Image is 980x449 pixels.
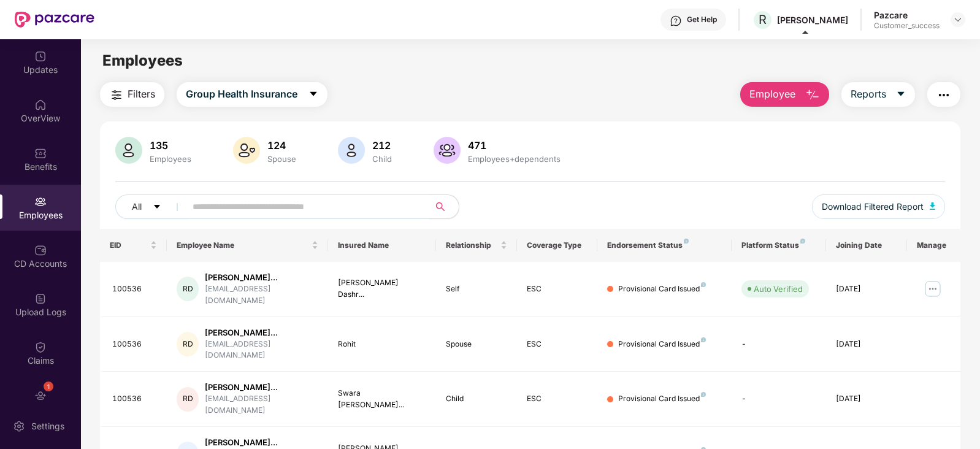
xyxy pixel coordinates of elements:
[205,283,318,307] div: [EMAIL_ADDRESS][DOMAIN_NAME]
[153,202,161,212] span: caret-down
[167,229,328,262] th: Employee Name
[265,154,299,164] div: Spouse
[205,382,318,393] div: [PERSON_NAME]...
[741,240,816,250] div: Platform Status
[701,337,706,342] img: svg+xml;base64,PHN2ZyB4bWxucz0iaHR0cDovL3d3dy53My5vcmcvMjAwMC9zdmciIHdpZHRoPSI4IiBoZWlnaHQ9IjgiIH...
[740,82,829,107] button: Employee
[233,137,260,164] img: svg+xml;base64,PHN2ZyB4bWxucz0iaHR0cDovL3d3dy53My5vcmcvMjAwMC9zdmciIHhtbG5zOnhsaW5rPSJodHRwOi8vd3...
[102,52,183,69] span: Employees
[44,382,53,391] div: 1
[465,139,563,152] div: 471
[177,387,199,412] div: RD
[446,339,507,350] div: Spouse
[115,194,190,219] button: Allcaret-down
[896,89,906,100] span: caret-down
[205,393,318,416] div: [EMAIL_ADDRESS][DOMAIN_NAME]
[446,283,507,295] div: Self
[701,392,706,397] img: svg+xml;base64,PHN2ZyB4bWxucz0iaHR0cDovL3d3dy53My5vcmcvMjAwMC9zdmciIHdpZHRoPSI4IiBoZWlnaHQ9IjgiIH...
[34,293,47,305] img: svg+xml;base64,PHN2ZyBpZD0iVXBsb2FkX0xvZ3MiIGRhdGEtbmFtZT0iVXBsb2FkIExvZ3MiIHhtbG5zPSJodHRwOi8vd3...
[265,139,299,152] div: 124
[109,88,124,102] img: svg+xml;base64,PHN2ZyB4bWxucz0iaHR0cDovL3d3dy53My5vcmcvMjAwMC9zdmciIHdpZHRoPSIyNCIgaGVpZ2h0PSIyNC...
[186,86,297,102] span: Group Health Insurance
[732,317,826,372] td: -
[754,283,803,295] div: Auto Verified
[517,229,598,262] th: Coverage Type
[34,390,47,402] img: svg+xml;base64,PHN2ZyBpZD0iRW5kb3JzZW1lbnRzIiB4bWxucz0iaHR0cDovL3d3dy53My5vcmcvMjAwMC9zdmciIHdpZH...
[338,339,426,350] div: Rohit
[177,240,309,250] span: Employee Name
[112,339,158,350] div: 100536
[205,437,318,448] div: [PERSON_NAME]...
[874,9,940,21] div: Pazcare
[851,86,886,102] span: Reports
[34,147,47,159] img: svg+xml;base64,PHN2ZyBpZD0iQmVuZWZpdHMiIHhtbG5zPSJodHRwOi8vd3d3LnczLm9yZy8yMDAwL3N2ZyIgd2lkdGg9Ij...
[308,89,318,100] span: caret-down
[34,50,47,63] img: svg+xml;base64,PHN2ZyBpZD0iVXBkYXRlZCIgeG1sbnM9Imh0dHA6Ly93d3cudzMub3JnLzIwMDAvc3ZnIiB3aWR0aD0iMj...
[100,229,167,262] th: EID
[177,82,327,107] button: Group Health Insurancecaret-down
[732,372,826,427] td: -
[147,154,194,164] div: Employees
[777,14,848,26] div: [PERSON_NAME]
[205,339,318,362] div: [EMAIL_ADDRESS][DOMAIN_NAME]
[370,154,394,164] div: Child
[800,239,805,244] img: svg+xml;base64,PHN2ZyB4bWxucz0iaHR0cDovL3d3dy53My5vcmcvMjAwMC9zdmciIHdpZHRoPSI4IiBoZWlnaHQ9IjgiIH...
[34,244,47,256] img: svg+xml;base64,PHN2ZyBpZD0iQ0RfQWNjb3VudHMiIGRhdGEtbmFtZT0iQ0QgQWNjb3VudHMiIHhtbG5zPSJodHRwOi8vd3...
[205,272,318,283] div: [PERSON_NAME]...
[527,339,588,350] div: ESC
[34,196,47,208] img: svg+xml;base64,PHN2ZyBpZD0iRW1wbG95ZWVzIiB4bWxucz0iaHR0cDovL3d3dy53My5vcmcvMjAwMC9zdmciIHdpZHRoPS...
[132,200,142,213] span: All
[930,202,936,210] img: svg+xml;base64,PHN2ZyB4bWxucz0iaHR0cDovL3d3dy53My5vcmcvMjAwMC9zdmciIHhtbG5zOnhsaW5rPSJodHRwOi8vd3...
[822,200,924,213] span: Download Filtered Report
[749,86,795,102] span: Employee
[205,327,318,339] div: [PERSON_NAME]...
[13,420,25,432] img: svg+xml;base64,PHN2ZyBpZD0iU2V0dGluZy0yMHgyMCIgeG1sbnM9Imh0dHA6Ly93d3cudzMub3JnLzIwMDAvc3ZnIiB3aW...
[338,277,426,301] div: [PERSON_NAME] Dashr...
[328,229,435,262] th: Insured Name
[429,194,459,219] button: search
[836,283,897,295] div: [DATE]
[618,393,706,405] div: Provisional Card Issued
[429,202,453,212] span: search
[684,239,689,244] img: svg+xml;base64,PHN2ZyB4bWxucz0iaHR0cDovL3d3dy53My5vcmcvMjAwMC9zdmciIHdpZHRoPSI4IiBoZWlnaHQ9IjgiIH...
[338,137,365,164] img: svg+xml;base64,PHN2ZyB4bWxucz0iaHR0cDovL3d3dy53My5vcmcvMjAwMC9zdmciIHhtbG5zOnhsaW5rPSJodHRwOi8vd3...
[446,240,498,250] span: Relationship
[436,229,517,262] th: Relationship
[805,88,820,102] img: svg+xml;base64,PHN2ZyB4bWxucz0iaHR0cDovL3d3dy53My5vcmcvMjAwMC9zdmciIHhtbG5zOnhsaW5rPSJodHRwOi8vd3...
[15,12,94,28] img: New Pazcare Logo
[936,88,951,102] img: svg+xml;base64,PHN2ZyB4bWxucz0iaHR0cDovL3d3dy53My5vcmcvMjAwMC9zdmciIHdpZHRoPSIyNCIgaGVpZ2h0PSIyNC...
[34,341,47,353] img: svg+xml;base64,PHN2ZyBpZD0iQ2xhaW0iIHhtbG5zPSJodHRwOi8vd3d3LnczLm9yZy8yMDAwL3N2ZyIgd2lkdGg9IjIwIi...
[370,139,394,152] div: 212
[527,283,588,295] div: ESC
[446,393,507,405] div: Child
[687,15,717,25] div: Get Help
[670,15,682,27] img: svg+xml;base64,PHN2ZyBpZD0iSGVscC0zMngzMiIgeG1sbnM9Imh0dHA6Ly93d3cudzMub3JnLzIwMDAvc3ZnIiB3aWR0aD...
[34,99,47,111] img: svg+xml;base64,PHN2ZyBpZD0iSG9tZSIgeG1sbnM9Imh0dHA6Ly93d3cudzMub3JnLzIwMDAvc3ZnIiB3aWR0aD0iMjAiIG...
[28,420,68,432] div: Settings
[953,15,963,25] img: svg+xml;base64,PHN2ZyBpZD0iRHJvcGRvd24tMzJ4MzIiIHhtbG5zPSJodHRwOi8vd3d3LnczLm9yZy8yMDAwL3N2ZyIgd2...
[112,283,158,295] div: 100536
[836,339,897,350] div: [DATE]
[812,194,946,219] button: Download Filtered Report
[618,339,706,350] div: Provisional Card Issued
[701,282,706,287] img: svg+xml;base64,PHN2ZyB4bWxucz0iaHR0cDovL3d3dy53My5vcmcvMjAwMC9zdmciIHdpZHRoPSI4IiBoZWlnaHQ9IjgiIH...
[177,332,199,356] div: RD
[112,393,158,405] div: 100536
[338,388,426,411] div: Swara [PERSON_NAME]...
[465,154,563,164] div: Employees+dependents
[907,229,961,262] th: Manage
[826,229,907,262] th: Joining Date
[836,393,897,405] div: [DATE]
[618,283,706,295] div: Provisional Card Issued
[759,12,767,27] span: R
[527,393,588,405] div: ESC
[841,82,915,107] button: Reportscaret-down
[874,21,940,31] div: Customer_success
[147,139,194,152] div: 135
[607,240,722,250] div: Endorsement Status
[923,279,943,299] img: manageButton
[434,137,461,164] img: svg+xml;base64,PHN2ZyB4bWxucz0iaHR0cDovL3d3dy53My5vcmcvMjAwMC9zdmciIHhtbG5zOnhsaW5rPSJodHRwOi8vd3...
[115,137,142,164] img: svg+xml;base64,PHN2ZyB4bWxucz0iaHR0cDovL3d3dy53My5vcmcvMjAwMC9zdmciIHhtbG5zOnhsaW5rPSJodHRwOi8vd3...
[100,82,164,107] button: Filters
[128,86,155,102] span: Filters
